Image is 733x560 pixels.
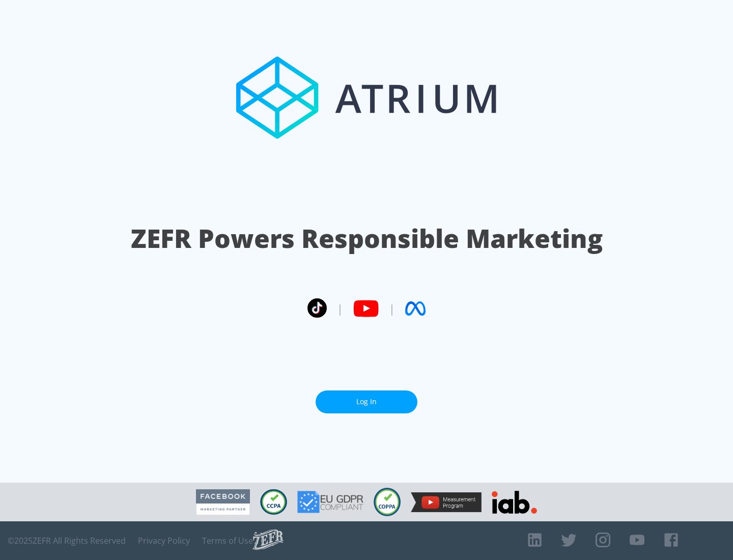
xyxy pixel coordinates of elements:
img: GDPR Compliant [297,491,363,513]
a: Terms of Use [202,536,253,546]
span: | [337,301,343,316]
span: © 2025 ZEFR All Rights Reserved [8,536,126,546]
img: Facebook Marketing Partner [196,489,250,515]
img: IAB [492,491,537,514]
img: COPPA Compliant [374,488,401,516]
img: CCPA Compliant [260,489,287,515]
h1: ZEFR Powers Responsible Marketing [131,221,603,256]
span: | [389,301,395,316]
a: Privacy Policy [138,536,190,546]
img: YouTube Measurement Program [411,492,482,512]
a: Log In [316,390,417,413]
